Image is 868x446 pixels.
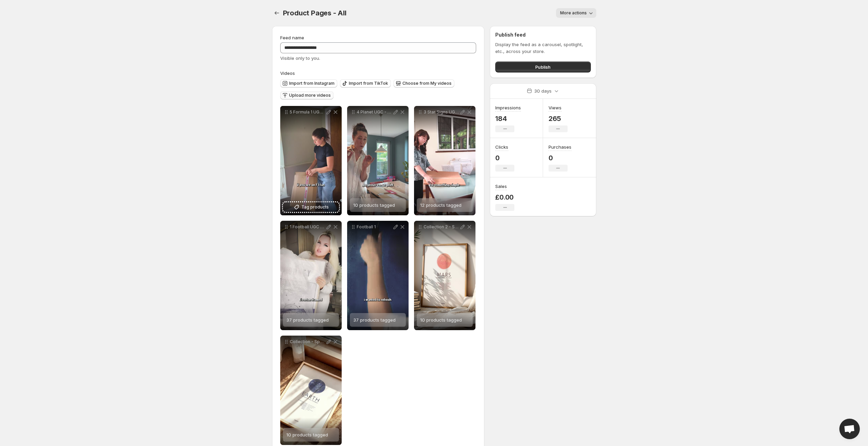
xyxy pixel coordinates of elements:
span: Publish [535,64,551,70]
h2: Publish feed [495,31,590,38]
span: 37 products tagged [353,317,396,323]
button: More actions [556,8,596,18]
p: 265 [549,114,568,123]
button: Settings [272,8,282,18]
div: Collection 2 - Space 210 products tagged [414,221,475,330]
span: 37 products tagged [286,317,329,323]
h3: Views [549,104,561,111]
span: 12 products tagged [420,202,461,208]
p: Collection 2 - Space 2 [424,224,459,230]
p: 0 [495,154,514,162]
h3: Clicks [495,144,508,150]
span: 10 products tagged [420,317,462,323]
div: 5 Formula 1 UGC - El Week 1-2Tag products [280,106,342,215]
span: Choose from My videos [402,81,452,86]
p: Collection - Space Flicking [290,339,325,344]
button: Import from Instagram [280,79,337,87]
span: 10 products tagged [353,202,395,208]
p: 1 Football UGC - [PERSON_NAME] [290,224,325,230]
span: More actions [560,10,587,16]
p: 5 Formula 1 UGC - El Week 1-2 [290,109,325,115]
span: Import from Instagram [289,81,335,86]
p: £0.00 [495,193,514,201]
p: 184 [495,114,521,123]
div: 1 Football UGC - [PERSON_NAME]37 products tagged [280,221,342,330]
button: Tag products [283,202,339,212]
span: Upload more videos [289,93,331,98]
h3: Impressions [495,104,521,111]
button: Publish [495,62,590,72]
div: Open chat [839,419,860,439]
button: Import from TikTok [340,79,391,87]
span: Product Pages - All [283,9,346,17]
p: Football 1 [357,224,392,230]
span: Tag products [301,204,329,211]
div: Football 137 products tagged [347,221,409,330]
span: Feed name [280,35,304,40]
div: 4 Planet UGC - Miranda Week 1-210 products tagged [347,106,409,215]
div: 3 Star Signs UGC - Andi12 products tagged [414,106,475,215]
h3: Sales [495,183,507,190]
p: Display the feed as a carousel, spotlight, etc., across your store. [495,41,590,55]
div: Collection - Space Flicking10 products tagged [280,336,342,445]
span: Videos [280,70,295,76]
p: 30 days [534,87,552,94]
span: Import from TikTok [349,81,388,86]
button: Upload more videos [280,91,333,99]
span: Visible only to you. [280,55,320,61]
span: 10 products tagged [286,432,328,437]
p: 0 [549,154,571,162]
button: Choose from My videos [394,79,454,87]
p: 3 Star Signs UGC - Andi [424,109,459,115]
h3: Purchases [549,144,571,150]
p: 4 Planet UGC - Miranda Week 1-2 [357,109,392,115]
